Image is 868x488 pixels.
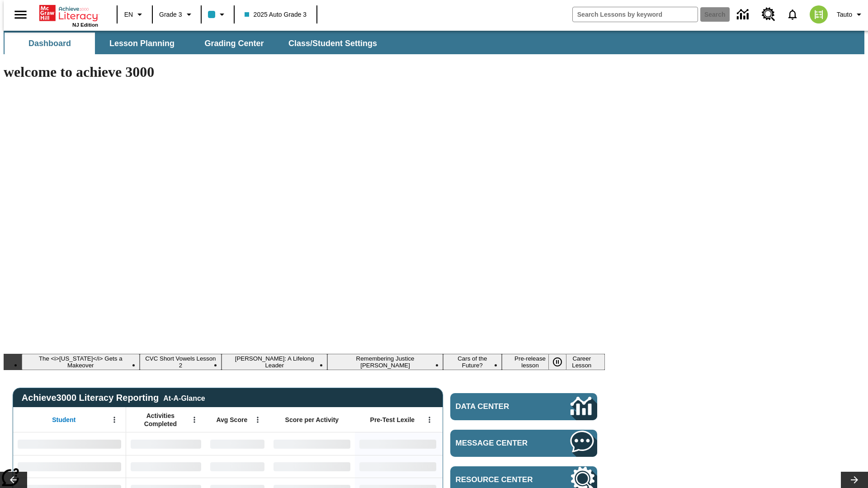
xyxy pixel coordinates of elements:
[559,354,605,370] button: Slide 7 Career Lesson
[573,7,698,22] input: search field
[189,33,279,54] button: Grading Center
[156,6,198,23] button: Grade: Grade 3, Select a grade
[72,22,98,28] span: NJ Edition
[131,412,190,428] span: Activities Completed
[4,64,605,80] h1: welcome to achieve 3000
[28,38,71,49] span: Dashboard
[443,354,502,370] button: Slide 5 Cars of the Future?
[245,10,307,19] span: 2025 Auto Grade 3
[22,393,205,403] span: Achieve3000 Literacy Reporting
[163,393,205,403] div: At-A-Glance
[281,33,384,54] button: Class/Student Settings
[456,439,543,448] span: Message Center
[159,10,182,19] span: Grade 3
[841,472,868,488] button: Lesson carousel, Next
[781,3,804,26] a: Notifications
[52,416,75,424] span: Student
[548,354,576,370] div: Pause
[206,432,269,455] div: No Data,
[39,4,98,22] a: Home
[126,432,206,455] div: No Data,
[837,10,852,19] span: Tauto
[502,354,559,370] button: Slide 6 Pre-release lesson
[188,413,201,427] button: Open Menu
[423,413,436,427] button: Open Menu
[731,2,756,27] a: Data Center
[327,354,443,370] button: Slide 4 Remembering Justice O'Connor
[804,3,833,26] button: Select a new avatar
[216,416,247,424] span: Avg Score
[109,38,175,49] span: Lesson Planning
[108,413,121,427] button: Open Menu
[833,6,868,23] button: Profile/Settings
[285,416,339,424] span: Score per Activity
[39,3,98,28] div: Home
[124,10,133,19] span: EN
[120,6,149,23] button: Language: EN, Select a language
[4,33,385,54] div: SubNavbar
[450,430,597,457] a: Message Center
[450,393,597,420] a: Data Center
[251,413,264,427] button: Open Menu
[204,38,264,49] span: Grading Center
[548,354,566,370] button: Pause
[204,6,231,23] button: Class color is light blue. Change class color
[22,354,140,370] button: Slide 1 The <i>Missouri</i> Gets a Makeover
[206,455,269,478] div: No Data,
[810,5,828,23] img: avatar image
[5,33,95,54] button: Dashboard
[288,38,377,49] span: Class/Student Settings
[4,31,864,54] div: SubNavbar
[140,354,222,370] button: Slide 2 CVC Short Vowels Lesson 2
[370,416,415,424] span: Pre-Test Lexile
[456,475,543,484] span: Resource Center
[7,1,34,28] button: Open side menu
[222,354,327,370] button: Slide 3 Dianne Feinstein: A Lifelong Leader
[126,455,206,478] div: No Data,
[456,402,540,411] span: Data Center
[756,2,781,27] a: Resource Center, Will open in new tab
[97,33,187,54] button: Lesson Planning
